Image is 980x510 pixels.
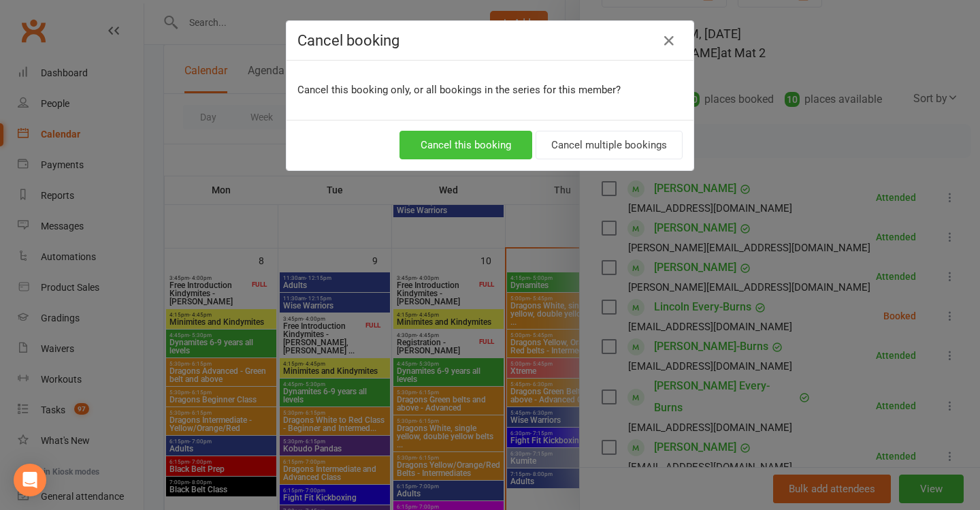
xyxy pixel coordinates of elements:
button: Cancel multiple bookings [536,131,683,159]
button: Close [658,30,680,52]
button: Cancel this booking [399,131,532,159]
div: Open Intercom Messenger [14,464,46,496]
h4: Cancel booking [297,32,683,49]
p: Cancel this booking only, or all bookings in the series for this member? [297,82,683,98]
